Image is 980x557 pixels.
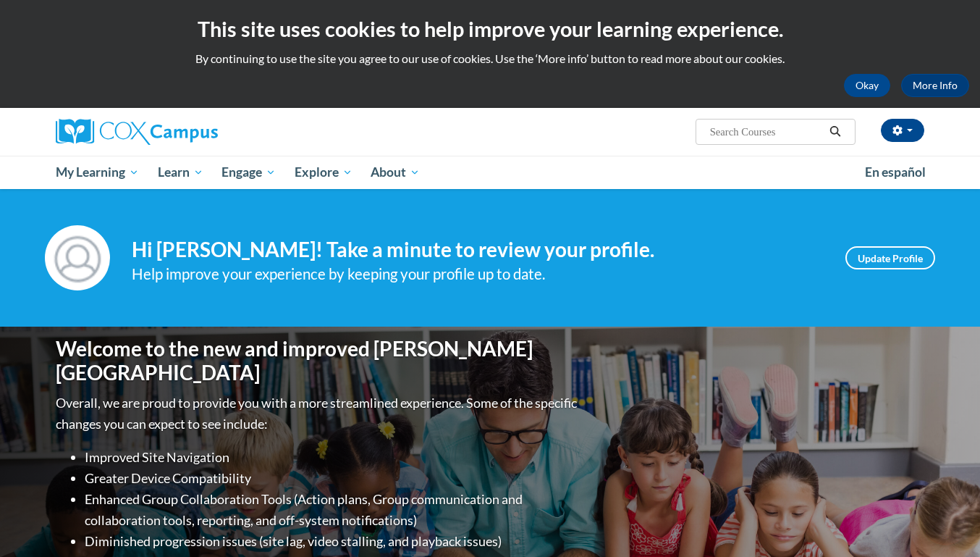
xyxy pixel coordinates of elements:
[46,156,148,189] a: My Learning
[56,119,331,145] a: Cox Campus
[45,225,110,290] img: Profile Image
[824,123,846,141] button: Search
[132,238,824,262] h4: Hi [PERSON_NAME]! Take a minute to review your profile.
[285,156,362,189] a: Explore
[85,447,580,468] li: Improved Site Navigation
[865,164,926,180] span: En español
[132,262,824,286] div: Help improve your experience by keeping your profile up to date.
[56,337,580,385] h1: Welcome to the new and improved [PERSON_NAME][GEOGRAPHIC_DATA]
[881,119,924,142] button: Account Settings
[371,164,420,181] span: About
[709,123,824,141] input: Search Courses
[11,14,969,43] h2: This site uses cookies to help improve your learning experience.
[56,393,580,435] p: Overall, we are proud to provide you with a more streamlined experience. Some of the specific cha...
[11,51,969,67] p: By continuing to use the site you agree to our use of cookies. Use the ‘More info’ button to read...
[56,119,218,145] img: Cox Campus
[85,489,580,531] li: Enhanced Group Collaboration Tools (Action plans, Group communication and collaboration tools, re...
[34,156,946,189] div: Main menu
[362,156,430,189] a: About
[901,74,969,97] a: More Info
[922,499,968,545] iframe: Button to launch messaging window
[295,164,352,181] span: Explore
[56,164,139,181] span: My Learning
[844,74,890,97] button: Okay
[85,468,580,489] li: Greater Device Compatibility
[158,164,203,181] span: Learn
[148,156,213,189] a: Learn
[221,164,276,181] span: Engage
[85,531,580,552] li: Diminished progression issues (site lag, video stalling, and playback issues)
[212,156,285,189] a: Engage
[845,246,935,269] a: Update Profile
[856,157,935,188] a: En español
